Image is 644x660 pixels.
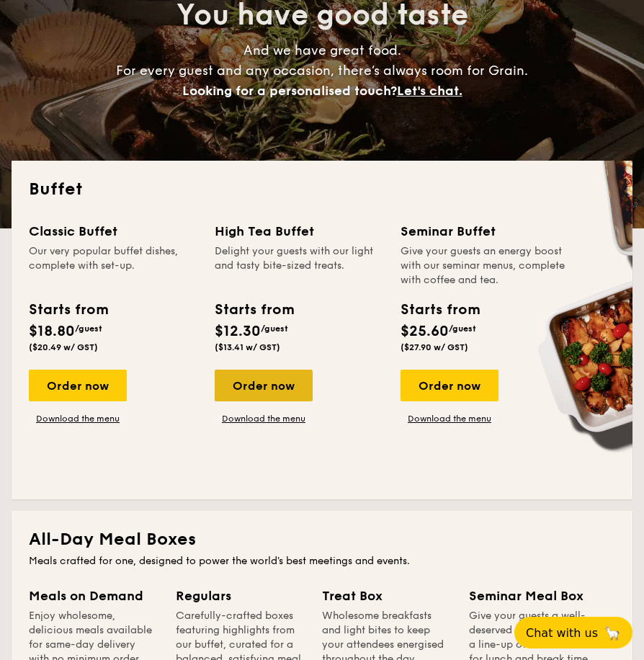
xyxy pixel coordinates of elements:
span: ($27.90 w/ GST) [401,342,468,352]
div: Meals on Demand [29,586,158,606]
div: Seminar Meal Box [469,586,609,606]
div: Order now [215,370,313,401]
span: Chat with us [526,626,598,640]
span: $25.60 [401,323,449,340]
div: Starts from [29,299,107,321]
div: Our very popular buffet dishes, complete with set-up. [29,244,197,287]
a: Download the menu [29,413,127,424]
div: Classic Buffet [29,221,197,241]
div: Regulars [176,586,305,606]
span: $12.30 [215,323,261,340]
div: Give your guests an energy boost with our seminar menus, complete with coffee and tea. [401,244,569,287]
h2: All-Day Meal Boxes [29,528,615,551]
div: Treat Box [322,586,452,606]
div: Starts from [401,299,479,321]
span: ($13.41 w/ GST) [215,342,280,352]
button: Chat with us🦙 [514,617,632,648]
span: Looking for a personalised touch? [182,83,397,99]
div: Starts from [215,299,293,321]
span: /guest [261,324,288,334]
a: Download the menu [401,413,498,424]
div: Meals crafted for one, designed to power the world's best meetings and events. [29,554,615,568]
h2: Buffet [29,178,615,201]
span: $18.80 [29,323,75,340]
div: Order now [401,370,498,401]
div: Delight your guests with our light and tasty bite-sized treats. [215,244,383,287]
div: Seminar Buffet [401,221,569,241]
span: /guest [449,324,476,334]
div: High Tea Buffet [215,221,383,241]
span: /guest [75,324,102,334]
div: Order now [29,370,127,401]
span: ($20.49 w/ GST) [29,342,98,352]
span: And we have great food. For every guest and any occasion, there’s always room for Grain. [116,43,528,99]
span: 🦙 [604,625,621,641]
span: Let's chat. [397,83,462,99]
a: Download the menu [215,413,313,424]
